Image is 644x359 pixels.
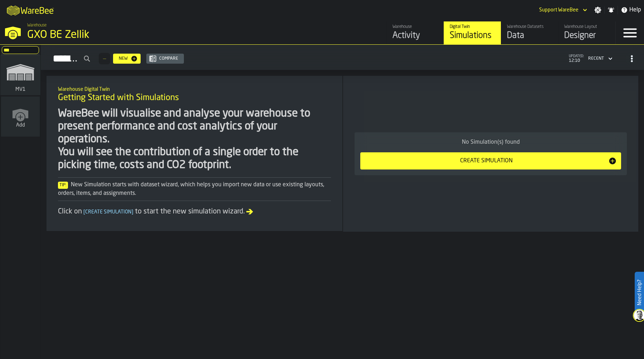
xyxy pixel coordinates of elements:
a: link-to-/wh/i/5fa160b1-7992-442a-9057-4226e3d2ae6d/feed/ [386,21,444,44]
div: ButtonLoadMore-Load More-Prev-First-Last [96,53,113,64]
a: link-to-/wh/i/5fa160b1-7992-442a-9057-4226e3d2ae6d/simulations [444,21,501,44]
div: Compare [156,56,181,61]
div: ItemListCard- [47,76,342,231]
div: WareBee will visualise and analyse your warehouse to present performance and cost analytics of yo... [58,107,331,172]
div: Activity [392,30,438,41]
div: Simulations [450,30,495,41]
label: button-toggle-Help [618,6,644,14]
div: Create Simulation [365,157,608,165]
div: Designer [564,30,610,41]
a: link-to-/wh/i/5fa160b1-7992-442a-9057-4226e3d2ae6d/data [501,21,558,44]
label: button-toggle-Menu [616,21,644,44]
div: Click on to start the new simulation wizard. [58,207,331,217]
div: Warehouse Layout [564,24,610,29]
div: DropdownMenuValue-Support WareBee [539,7,579,13]
span: — [103,56,106,61]
label: button-toggle-Notifications [605,6,618,14]
span: Help [629,6,641,14]
span: Tip: [58,182,68,189]
button: button-Compare [146,54,184,64]
span: ] [132,210,133,215]
label: Need Help? [635,272,643,313]
span: Warehouse [27,23,47,28]
span: Getting Started with Simulations [58,92,179,104]
div: New [116,56,131,61]
a: link-to-/wh/i/5fa160b1-7992-442a-9057-4226e3d2ae6d/designer [558,21,615,44]
button: button-Create Simulation [360,152,621,169]
h2: button-Simulations [41,45,644,70]
div: DropdownMenuValue-4 [588,56,604,61]
label: button-toggle-Settings [591,6,604,14]
div: New Simulation starts with dataset wizard, which helps you import new data or use existing layout... [58,181,331,198]
div: Data [507,30,552,41]
div: Warehouse [392,24,438,29]
div: ItemListCard- [343,76,638,232]
span: [ [83,210,85,215]
h2: Sub Title [58,85,331,92]
span: 12:10 [569,58,584,63]
span: updated: [569,54,584,58]
span: MV1 [14,87,27,92]
a: link-to-/wh/i/3ccf57d1-1e0c-4a81-a3bb-c2011c5f0d50/simulations [0,55,40,97]
div: DropdownMenuValue-Support WareBee [536,6,589,14]
a: link-to-/wh/new [1,97,40,138]
div: Warehouse Datasets [507,24,552,29]
div: Digital Twin [450,24,495,29]
span: Create Simulation [82,210,135,215]
div: No Simulation(s) found [360,138,621,147]
div: GXO BE Zellik [27,29,220,41]
button: button-New [113,54,141,64]
div: DropdownMenuValue-4 [585,54,614,63]
div: title-Getting Started with Simulations [52,82,337,107]
span: Add [16,122,25,128]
